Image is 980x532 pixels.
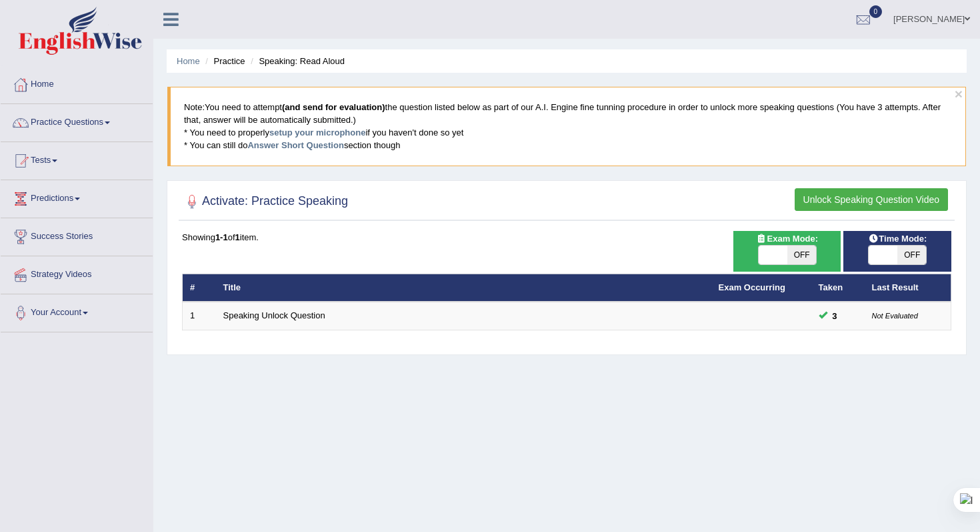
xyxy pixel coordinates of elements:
td: 1 [183,302,216,330]
small: Not Evaluated [872,312,918,320]
button: × [955,87,963,101]
b: (and send for evaluation) [282,102,385,112]
b: 1 [235,232,240,242]
th: # [183,274,216,302]
div: Show exams occurring in exams [733,231,841,272]
button: Unlock Speaking Question Video [795,188,948,211]
a: Predictions [1,180,153,214]
div: Showing of item. [182,231,951,244]
th: Last Result [865,274,951,302]
a: Practice Questions [1,104,153,138]
a: Answer Short Question [247,140,343,150]
span: Exam Mode: [751,232,823,246]
th: Taken [811,274,865,302]
span: You can still take this question [827,309,843,323]
span: 0 [869,5,883,18]
span: Time Mode: [863,232,932,246]
li: Speaking: Read Aloud [247,55,345,67]
a: Speaking Unlock Question [223,310,325,320]
th: Title [216,274,711,302]
a: setup your microphone [269,127,365,138]
a: Strategy Videos [1,256,153,290]
a: Success Stories [1,218,153,252]
li: Practice [202,55,245,67]
blockquote: You need to attempt the question listed below as part of our A.I. Engine fine tunning procedure i... [167,87,966,166]
span: OFF [897,246,926,264]
a: Tests [1,142,153,176]
h2: Activate: Practice Speaking [182,192,348,212]
a: Home [1,66,153,99]
a: Exam Occurring [719,282,785,292]
span: OFF [787,246,816,264]
b: 1-1 [215,232,228,242]
a: Home [177,56,200,66]
a: Your Account [1,294,153,328]
span: Note: [184,102,205,112]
